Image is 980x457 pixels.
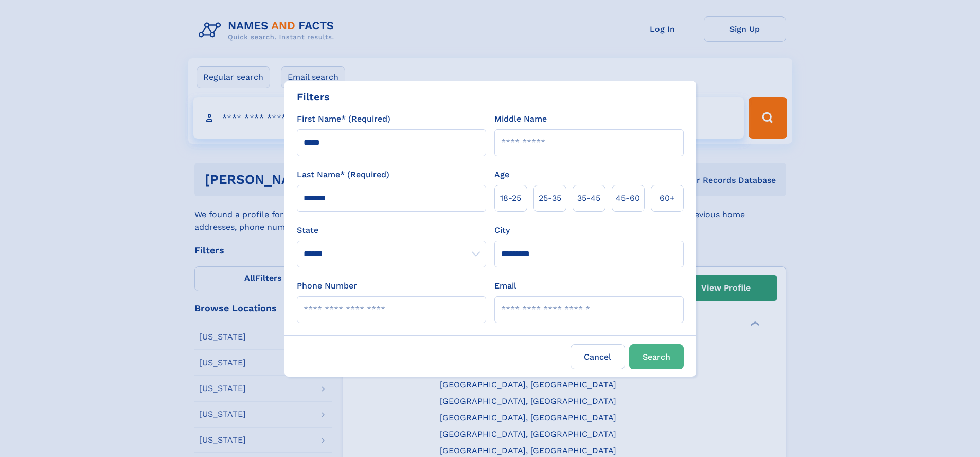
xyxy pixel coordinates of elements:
[539,192,561,205] span: 25‑35
[629,344,684,369] button: Search
[297,113,390,125] label: First Name* (Required)
[500,192,521,205] span: 18‑25
[494,280,516,292] label: Email
[297,280,357,292] label: Phone Number
[297,89,330,105] div: Filters
[616,192,640,205] span: 45‑60
[297,168,389,181] label: Last Name* (Required)
[577,192,600,205] span: 35‑45
[494,224,510,236] label: City
[297,224,486,236] label: State
[494,113,547,125] label: Middle Name
[660,192,675,205] span: 60+
[571,344,625,369] label: Cancel
[494,168,509,181] label: Age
